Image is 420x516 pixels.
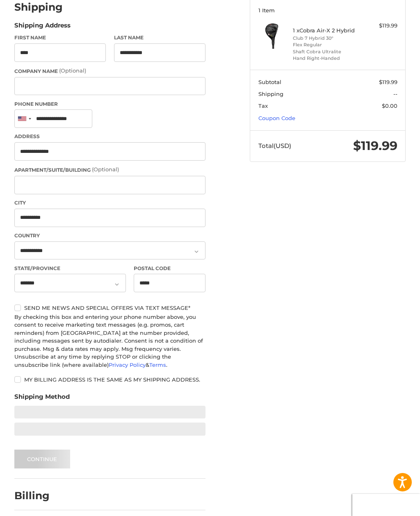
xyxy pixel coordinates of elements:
span: $119.99 [353,138,397,153]
a: Terms [149,361,166,368]
iframe: Google Customer Reviews [352,494,420,516]
li: Hand Right-Handed [293,55,361,62]
legend: Shipping Method [14,392,70,405]
h2: Billing [14,489,62,502]
label: Apartment/Suite/Building [14,166,206,174]
small: (Optional) [59,67,86,74]
label: Address [14,133,206,140]
span: Total (USD) [258,142,291,150]
label: City [14,199,206,207]
div: By checking this box and entering your phone number above, you consent to receive marketing text ... [14,313,206,369]
span: $0.00 [382,102,397,109]
span: Tax [258,102,268,109]
label: Last Name [114,34,206,41]
label: Company Name [14,67,206,75]
label: Country [14,232,206,239]
button: Continue [14,450,70,468]
div: $119.99 [363,22,397,30]
label: My billing address is the same as my shipping address. [14,376,206,383]
label: State/Province [14,265,126,272]
div: United States: +1 [15,110,34,127]
a: Privacy Policy [109,361,146,368]
li: Club 7 Hybrid 30° [293,35,361,42]
span: -- [393,91,397,97]
legend: Shipping Address [14,21,71,34]
small: (Optional) [92,166,119,173]
li: Flex Regular [293,41,361,48]
h3: 1 Item [258,7,397,14]
label: Phone Number [14,100,206,108]
h2: Shipping [14,1,63,14]
label: Postal Code [134,265,205,272]
li: Shaft Cobra Ultralite [293,48,361,55]
a: Coupon Code [258,115,295,121]
label: First Name [14,34,106,41]
span: Shipping [258,91,283,97]
h4: 1 x Cobra Air-X 2 Hybrid [293,27,361,34]
span: $119.99 [379,79,397,85]
span: Subtotal [258,79,281,85]
label: Send me news and special offers via text message* [14,305,206,311]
